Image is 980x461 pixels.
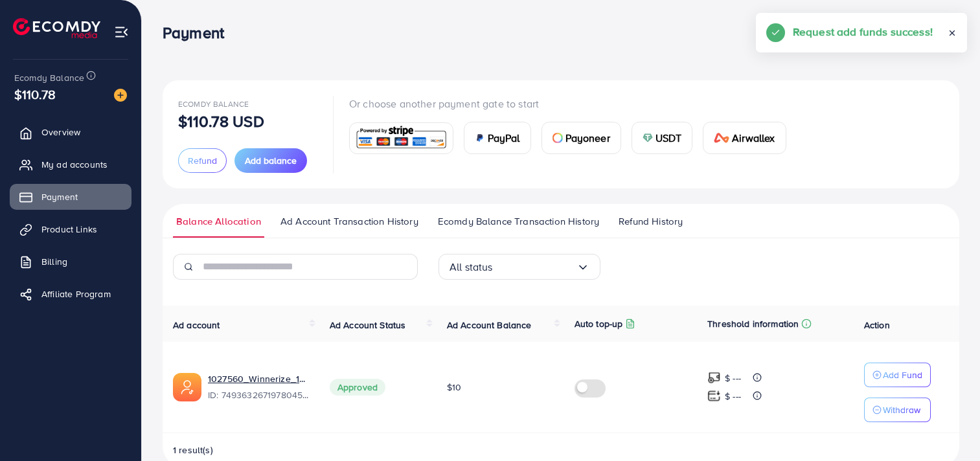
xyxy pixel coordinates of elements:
button: Add Fund [864,363,931,387]
span: Approved [330,379,385,396]
span: Payoneer [565,130,610,146]
a: cardAirwallex [703,122,786,154]
span: Ecomdy Balance Transaction History [438,214,599,229]
span: Ad Account Status [330,319,406,332]
img: ic-ads-acc.e4c84228.svg [173,373,201,401]
img: card [553,133,563,143]
img: logo [13,18,100,38]
div: <span class='underline'>1027560_Winnerize_1744747938584</span></br>7493632671978045448 [208,372,309,402]
img: image [114,89,127,102]
span: Ad Account Balance [447,319,532,332]
a: cardPayoneer [541,122,621,154]
a: card [349,122,453,154]
span: $110.78 [14,85,56,104]
p: $ --- [725,388,741,404]
a: cardUSDT [632,122,693,154]
span: USDT [655,130,682,146]
p: $110.78 USD [178,113,264,129]
span: Ecomdy Balance [178,98,249,109]
span: Ad Account Transaction History [280,214,418,229]
h3: Payment [163,23,234,42]
a: Product Links [10,216,131,242]
span: PayPal [488,130,520,146]
span: 1 result(s) [173,444,213,456]
img: top-up amount [707,389,721,403]
p: Or choose another payment gate to start [349,96,797,111]
span: Refund [188,154,217,167]
span: Airwallex [732,130,775,146]
a: My ad accounts [10,152,131,177]
a: Payment [10,184,131,210]
a: Affiliate Program [10,281,131,307]
span: Affiliate Program [41,287,111,300]
p: $ --- [725,370,741,386]
p: Withdraw [883,402,920,418]
a: Billing [10,249,131,275]
img: menu [114,25,129,39]
span: Payment [41,190,78,203]
img: card [354,124,449,152]
span: My ad accounts [41,158,108,171]
img: card [714,133,729,143]
p: Auto top-up [575,316,623,332]
span: Ecomdy Balance [14,71,84,84]
button: Add balance [234,148,307,173]
input: Search for option [493,257,576,277]
span: Product Links [41,223,97,236]
iframe: Chat [925,403,970,451]
span: Action [864,319,890,332]
a: Overview [10,119,131,145]
span: Overview [41,126,80,139]
span: Refund History [619,214,683,229]
img: card [643,133,653,143]
h5: Request add funds success! [793,23,933,40]
a: cardPayPal [464,122,531,154]
span: Ad account [173,319,220,332]
span: Add balance [245,154,297,167]
p: Threshold information [707,316,799,332]
img: top-up amount [707,371,721,385]
div: Search for option [439,254,600,280]
img: card [475,133,485,143]
span: $10 [447,381,461,394]
span: Billing [41,255,67,268]
span: Balance Allocation [176,214,261,229]
a: 1027560_Winnerize_1744747938584 [208,372,309,385]
p: Add Fund [883,367,922,383]
span: All status [450,257,493,277]
span: ID: 7493632671978045448 [208,388,309,401]
button: Refund [178,148,227,173]
button: Withdraw [864,398,931,422]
